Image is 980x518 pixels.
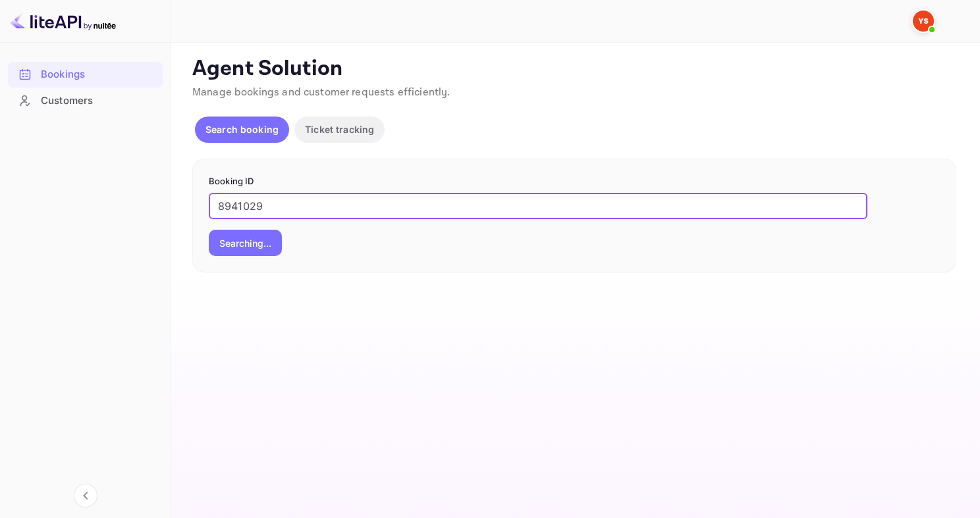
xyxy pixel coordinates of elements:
[209,193,867,219] input: Enter Booking ID (e.g., 63782194)
[209,175,940,188] p: Booking ID
[8,62,163,86] a: Bookings
[41,67,156,82] div: Bookings
[8,88,163,113] a: Customers
[305,122,374,136] p: Ticket tracking
[8,62,163,88] div: Bookings
[8,88,163,114] div: Customers
[192,56,956,82] p: Agent Solution
[41,93,156,109] div: Customers
[192,86,450,99] span: Manage bookings and customer requests efficiently.
[74,484,97,507] button: Collapse navigation
[913,11,934,32] img: Yandex Support
[11,11,116,32] img: LiteAPI logo
[209,230,282,256] button: Searching...
[205,122,279,136] p: Search booking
